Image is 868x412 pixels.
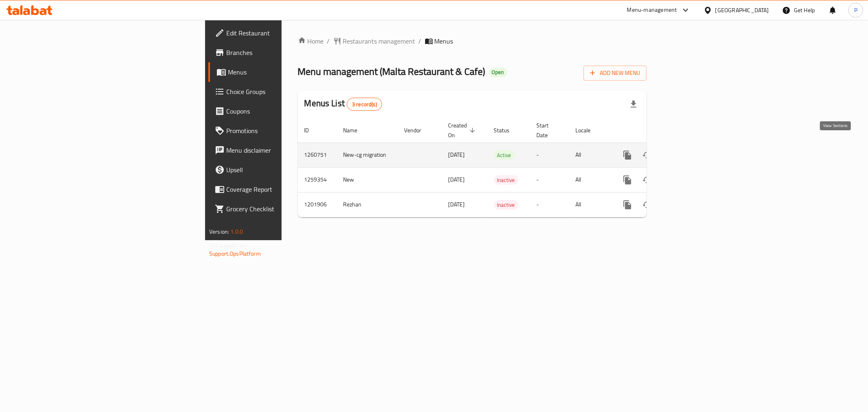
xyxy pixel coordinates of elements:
div: Open [489,68,507,77]
table: enhanced table [298,118,702,217]
td: - [530,192,569,217]
a: Support.OpsPlatform [209,248,261,259]
span: Open [489,69,507,76]
div: Active [494,150,515,160]
button: more [618,170,637,190]
td: All [569,167,611,192]
button: Add New Menu [584,66,647,81]
span: Add New Menu [590,68,640,78]
span: Version: [209,226,229,237]
span: Locale [576,125,601,135]
span: P [854,6,857,15]
span: Menus [228,67,343,77]
button: more [618,145,637,165]
span: ID [304,125,320,135]
span: Active [494,151,515,160]
nav: breadcrumb [298,36,647,46]
td: - [530,167,569,192]
td: - [530,142,569,167]
button: Change Status [637,145,657,165]
th: Actions [611,118,702,143]
span: Coupons [226,106,343,116]
div: Menu-management [627,5,677,15]
td: All [569,192,611,217]
span: Menus [435,36,453,46]
td: New [337,167,398,192]
a: Coupons [208,101,350,121]
span: Start Date [537,121,560,140]
span: Name [343,125,368,135]
div: Export file [624,94,643,114]
span: Get support on: [209,240,247,251]
a: Restaurants management [333,36,415,46]
span: Promotions [226,126,343,136]
td: Rezhan [337,192,398,217]
span: Vendor [404,125,432,135]
span: Inactive [494,200,518,210]
span: Edit Restaurant [226,28,343,38]
span: 3 record(s) [347,101,382,108]
span: Menu disclaimer [226,145,343,155]
span: [DATE] [448,149,465,160]
button: more [618,195,637,215]
span: Branches [226,48,343,57]
a: Grocery Checklist [208,199,350,219]
a: Menus [208,62,350,82]
div: Total records count [347,98,382,111]
a: Branches [208,43,350,62]
td: All [569,142,611,167]
button: Change Status [637,195,657,215]
h2: Menus List [304,97,382,111]
a: Coverage Report [208,180,350,199]
span: Inactive [494,175,518,185]
a: Upsell [208,160,350,180]
a: Choice Groups [208,82,350,101]
span: Grocery Checklist [226,204,343,214]
a: Edit Restaurant [208,23,350,43]
div: [GEOGRAPHIC_DATA] [715,6,769,15]
span: Menu management ( Malta Restaurant & Cafe ) [298,62,485,81]
a: Menu disclaimer [208,140,350,160]
span: [DATE] [448,199,465,210]
span: Upsell [226,165,343,175]
a: Promotions [208,121,350,140]
li: / [419,36,422,46]
span: 1.0.0 [230,226,243,237]
span: [DATE] [448,174,465,185]
td: New-cg migration [337,142,398,167]
span: Status [494,125,520,135]
span: Created On [448,121,478,140]
button: Change Status [637,170,657,190]
span: Coverage Report [226,184,343,194]
span: Choice Groups [226,87,343,96]
span: Restaurants management [343,36,415,46]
